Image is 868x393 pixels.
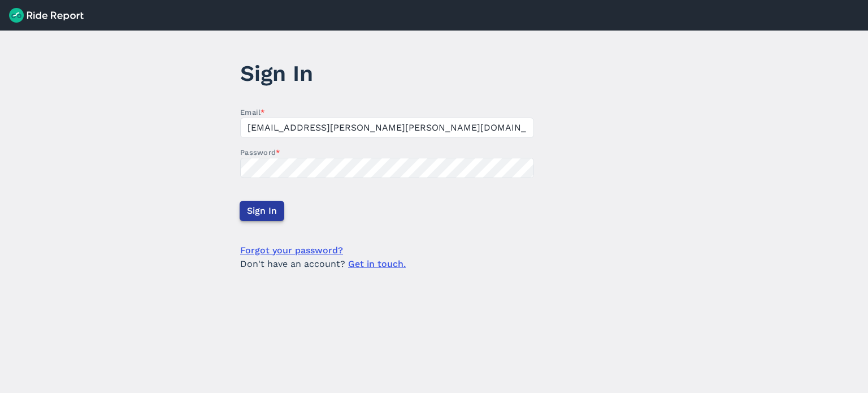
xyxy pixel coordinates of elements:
img: Ride Report [9,8,84,23]
button: Sign In [240,201,284,221]
a: Get in touch. [348,258,406,269]
label: Password [240,147,534,158]
span: Don't have an account? [240,257,406,271]
a: Forgot your password? [240,244,343,257]
h1: Sign In [240,58,534,89]
span: Sign In [247,204,277,218]
label: Email [240,107,534,118]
